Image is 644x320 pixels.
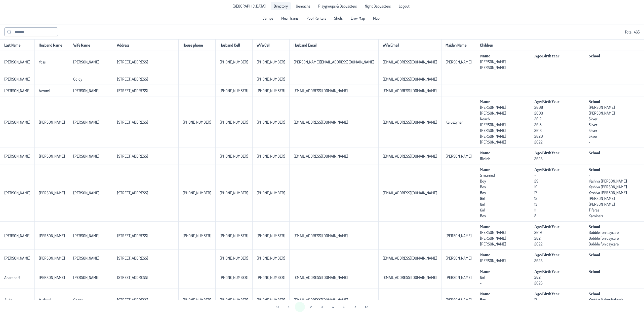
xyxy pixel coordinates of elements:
[589,128,597,133] p-celleditor: Skver
[589,213,603,218] p-celleditor: Kaminetz
[480,292,533,296] span: Name
[480,280,481,286] p-celleditor: -
[589,292,642,296] span: School
[589,151,642,155] span: School
[271,2,291,10] a: Directory
[480,139,506,145] p-celleditor: [PERSON_NAME]
[229,2,269,10] a: [GEOGRAPHIC_DATA]
[4,154,30,159] p-celleditor: [PERSON_NAME]
[480,134,506,139] p-celleditor: [PERSON_NAME]
[4,88,30,93] p-celleditor: [PERSON_NAME]
[534,116,542,121] p-celleditor: 2012
[370,14,383,22] a: Map
[480,202,485,207] p-celleditor: Girl
[589,230,619,235] p-celleditor: Bubble fun daycare
[373,16,380,20] span: Map
[480,258,506,263] p-celleditor: [PERSON_NAME]
[334,16,343,20] span: Shuls
[117,88,148,93] p-celleditor: [STREET_ADDRESS]
[73,256,99,261] p-celleditor: [PERSON_NAME]
[257,88,285,93] p-celleditor: [PHONE_NUMBER]
[293,2,313,10] a: Gemachs
[534,122,542,127] p-celleditor: 2015
[73,190,99,195] p-celleditor: [PERSON_NAME]
[480,122,506,127] p-celleditor: [PERSON_NAME]
[480,151,533,155] span: Name
[117,77,148,82] p-celleditor: [STREET_ADDRESS]
[306,302,316,312] button: 2
[480,241,506,246] p-celleditor: [PERSON_NAME]
[589,190,627,195] p-celleditor: Yeshiva [PERSON_NAME]
[480,105,506,110] p-celleditor: [PERSON_NAME]
[178,39,215,51] th: House phone
[73,233,99,238] p-celleditor: [PERSON_NAME]
[534,280,543,286] p-celleditor: 2023
[589,179,627,184] p-celleditor: Yeshiva [PERSON_NAME]
[296,4,310,8] span: Gemachs
[317,302,327,312] button: 3
[117,297,148,302] p-celleditor: [STREET_ADDRESS]
[73,77,82,82] p-celleditor: Goldy
[39,297,51,302] p-celleditor: Michoel
[480,275,485,280] p-celleditor: Girl
[480,54,533,58] span: Name
[534,230,542,235] p-celleditor: 2019
[446,233,472,238] p-celleditor: [PERSON_NAME]
[220,120,248,125] p-celleditor: [PHONE_NUMBER]
[257,233,285,238] p-celleditor: [PHONE_NUMBER]
[303,14,329,22] a: Pool Rentals
[441,39,476,51] th: Maiden Name
[534,292,587,296] span: Age/BirthYear
[446,297,472,302] p-celleditor: [PERSON_NAME]
[589,139,590,145] p-celleditor: -
[306,16,326,20] span: Pool Rentals
[220,275,248,280] p-celleditor: [PHONE_NUMBER]
[534,156,543,161] p-celleditor: 2023
[69,39,113,51] th: Wife Name
[73,297,83,302] p-celleditor: Chana
[350,302,360,312] button: Next Page
[480,269,533,274] span: Name
[278,14,301,22] a: Meal Trains
[294,88,348,93] p-celleditor: [EMAIL_ADDRESS][DOMAIN_NAME]
[289,39,378,51] th: Husband Email
[589,207,599,212] p-celleditor: Tiferes
[480,297,486,302] p-celleditor: Boy
[331,14,346,22] a: Shuls
[351,16,365,20] span: Eruv Map
[39,88,50,93] p-celleditor: Avromi
[480,128,506,133] p-celleditor: [PERSON_NAME]
[589,241,619,246] p-celleditor: Bubble fun daycare
[229,2,269,10] li: Pine Lake Park
[252,39,289,51] th: Wife Cell
[534,196,537,201] p-celleditor: 15
[294,59,374,64] p-celleditor: [PERSON_NAME][EMAIL_ADDRESS][DOMAIN_NAME]
[117,256,148,261] p-celleditor: [STREET_ADDRESS]
[215,39,252,51] th: Husband Cell
[480,179,486,184] p-celleditor: Boy
[534,167,587,172] span: Age/BirthYear
[480,111,506,116] p-celleditor: [PERSON_NAME]
[328,302,338,312] button: 4
[480,225,533,229] span: Name
[589,122,597,127] p-celleditor: Skver
[534,258,543,263] p-celleditor: 2023
[294,275,348,280] p-celleditor: [EMAIL_ADDRESS][DOMAIN_NAME]
[117,190,148,195] p-celleditor: [STREET_ADDRESS]
[480,59,506,64] p-celleditor: [PERSON_NAME]
[294,154,348,159] p-celleditor: [EMAIL_ADDRESS][DOMAIN_NAME]
[365,4,391,8] span: Night Babysitters
[117,120,148,125] p-celleditor: [STREET_ADDRESS]
[534,139,543,145] p-celleditor: 2022
[480,196,485,201] p-celleditor: Girl
[446,275,472,280] p-celleditor: [PERSON_NAME]
[73,154,99,159] p-celleditor: [PERSON_NAME]
[73,88,99,93] p-celleditor: [PERSON_NAME]
[113,39,178,51] th: Address
[480,173,495,178] p-celleditor: 5 married
[589,184,627,189] p-celleditor: Yeshiva [PERSON_NAME]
